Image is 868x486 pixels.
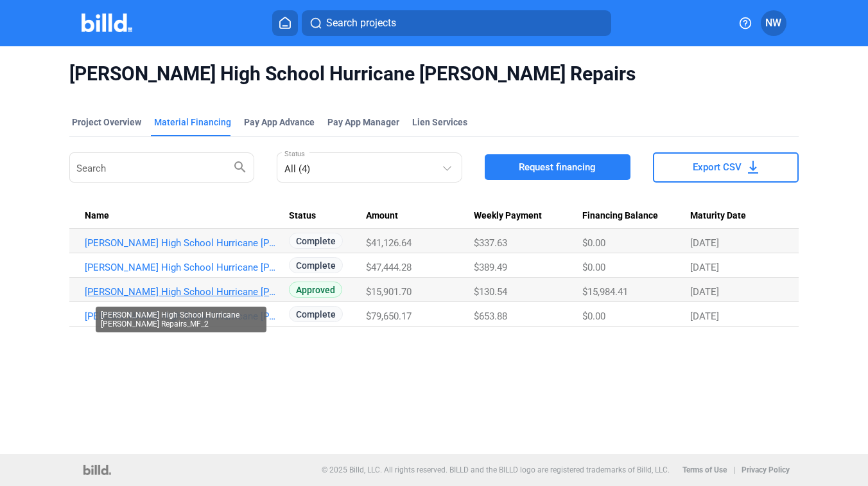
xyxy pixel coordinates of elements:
[474,210,582,222] div: Weekly Payment
[289,210,366,222] div: Status
[232,159,248,174] mat-icon: search
[72,116,141,129] div: Project Overview
[690,237,719,249] span: [DATE]
[765,15,781,31] span: NW
[322,465,670,474] p: © 2025 Billd, LLC. All rights reserved. BILLD and the BILLD logo are registered trademarks of Bil...
[96,307,266,332] div: [PERSON_NAME] High School Hurricane [PERSON_NAME] Repairs_MF_2
[366,210,474,222] div: Amount
[474,237,507,249] span: $337.63
[582,310,605,322] span: $0.00
[582,237,605,249] span: $0.00
[682,465,727,474] b: Terms of Use
[366,286,412,298] span: $15,901.70
[474,286,507,298] span: $130.54
[284,163,310,175] mat-select-trigger: All (4)
[582,210,690,222] div: Financing Balance
[582,262,605,273] span: $0.00
[85,286,278,298] a: [PERSON_NAME] High School Hurricane [PERSON_NAME] Repairs_MF_2
[82,14,132,32] img: Billd Company Logo
[690,262,719,273] span: [DATE]
[154,116,231,129] div: Material Financing
[582,210,658,222] span: Financing Balance
[474,210,542,222] span: Weekly Payment
[474,262,507,273] span: $389.49
[742,465,790,474] b: Privacy Policy
[85,262,278,273] a: [PERSON_NAME] High School Hurricane [PERSON_NAME] Repairs_MF_3
[474,310,507,322] span: $653.88
[69,62,799,86] span: [PERSON_NAME] High School Hurricane [PERSON_NAME] Repairs
[653,152,799,183] button: Export CSV
[289,282,342,298] span: Approved
[412,116,467,129] div: Lien Services
[761,10,786,36] button: NW
[366,262,412,273] span: $47,444.28
[690,210,783,222] div: Maturity Date
[693,161,742,174] span: Export CSV
[485,154,630,180] button: Request financing
[85,237,278,249] a: [PERSON_NAME] High School Hurricane [PERSON_NAME] Repairs_MF_4
[289,306,343,322] span: Complete
[690,310,719,322] span: [DATE]
[244,116,315,129] div: Pay App Advance
[582,286,628,298] span: $15,984.41
[690,286,719,298] span: [DATE]
[302,10,611,36] button: Search projects
[85,310,278,322] a: [PERSON_NAME] High School Hurricane [PERSON_NAME] Repairs_MF_1
[289,233,343,249] span: Complete
[366,310,412,322] span: $79,650.17
[690,210,746,222] span: Maturity Date
[289,210,316,222] span: Status
[85,210,288,222] div: Name
[366,210,398,222] span: Amount
[85,210,109,222] span: Name
[289,257,343,273] span: Complete
[366,237,412,249] span: $41,126.64
[733,465,735,474] p: |
[326,15,396,31] span: Search projects
[519,161,596,174] span: Request financing
[83,465,111,475] img: logo
[327,116,399,129] span: Pay App Manager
